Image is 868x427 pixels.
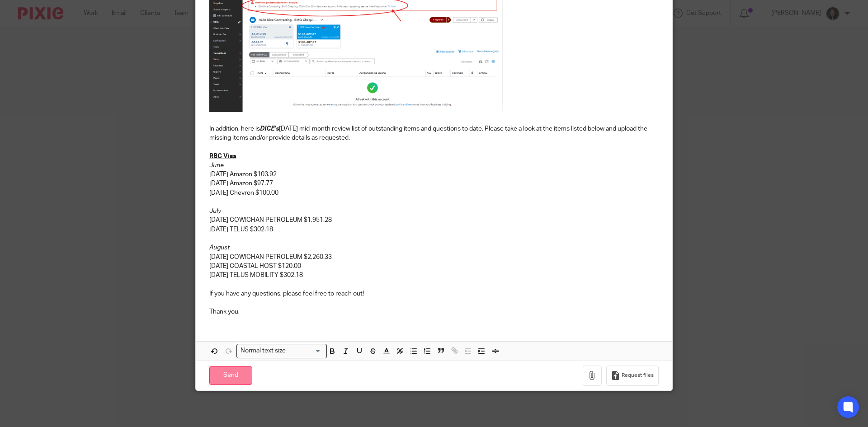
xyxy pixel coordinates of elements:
[209,366,252,385] input: Send
[209,170,659,179] p: [DATE] Amazon $103.92
[209,225,659,234] p: [DATE] TELUS $302.18
[209,208,221,214] em: July
[209,188,659,197] p: [DATE] Chevron $100.00
[606,366,659,386] button: Request files
[289,346,321,356] input: Search for option
[209,162,224,169] em: June
[209,262,659,271] p: [DATE] COASTAL HOST $120.00
[209,216,659,225] p: [DATE] COWICHAN PETROLEUM $1,951.28
[239,346,288,356] span: Normal text size
[209,289,659,298] p: If you have any questions, please feel free to reach out!
[209,179,659,188] p: [DATE] Amazon $97.77
[209,271,659,280] p: [DATE] TELUS MOBILITY $302.18
[260,126,279,132] em: DICE's
[209,124,659,143] p: In addition, here is [DATE] mid-month review list of outstanding items and questions to date. Ple...
[622,372,654,379] span: Request files
[209,307,659,316] p: Thank you,
[209,244,230,251] em: August
[209,153,236,160] u: RBC Visa
[236,344,327,358] div: Search for option
[209,253,659,262] p: [DATE] COWICHAN PETROLEUM $2,260.33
